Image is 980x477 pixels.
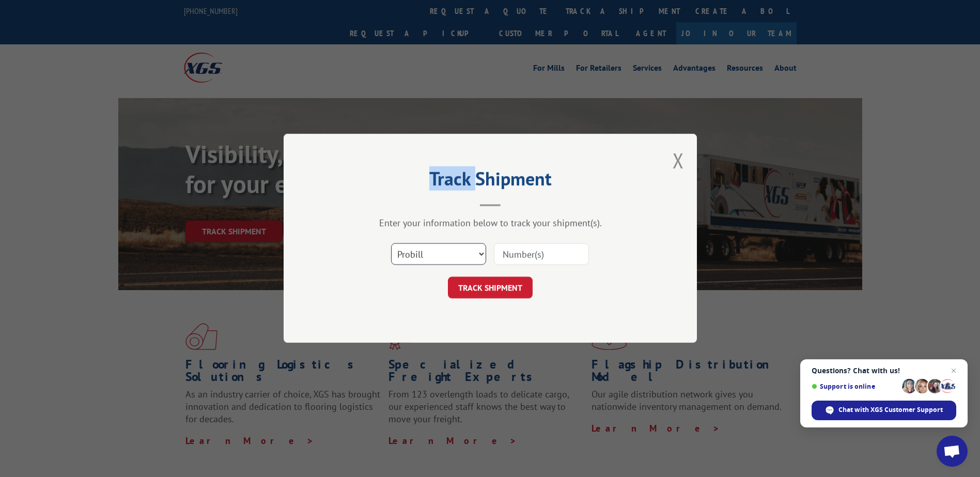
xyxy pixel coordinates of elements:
[494,244,589,265] input: Number(s)
[947,364,960,377] span: Close chat
[812,367,956,375] span: Questions? Chat with us!
[812,401,956,420] div: Chat with XGS Customer Support
[335,171,645,191] h2: Track Shipment
[673,147,684,174] button: Close modal
[838,405,943,415] span: Chat with XGS Customer Support
[448,277,533,299] button: TRACK SHIPMENT
[335,217,645,229] div: Enter your information below to track your shipment(s).
[937,436,968,467] div: Open chat
[812,383,898,390] span: Support is online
